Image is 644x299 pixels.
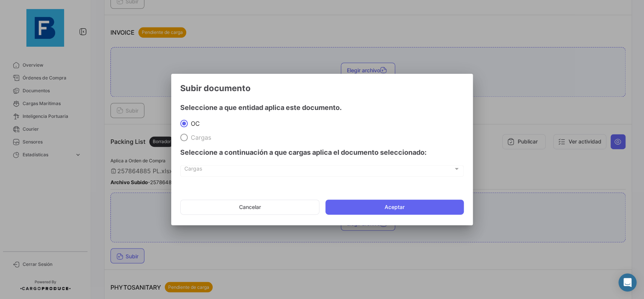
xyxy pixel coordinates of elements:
h4: Seleccione a que entidad aplica este documento. [180,102,464,113]
span: Cargas [188,134,211,141]
h3: Subir documento [180,83,464,93]
span: Cargas [184,167,453,174]
button: Aceptar [325,200,464,215]
h4: Seleccione a continuación a que cargas aplica el documento seleccionado: [180,147,464,158]
span: OC [188,120,200,127]
button: Cancelar [180,200,319,215]
div: Abrir Intercom Messenger [618,273,636,291]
